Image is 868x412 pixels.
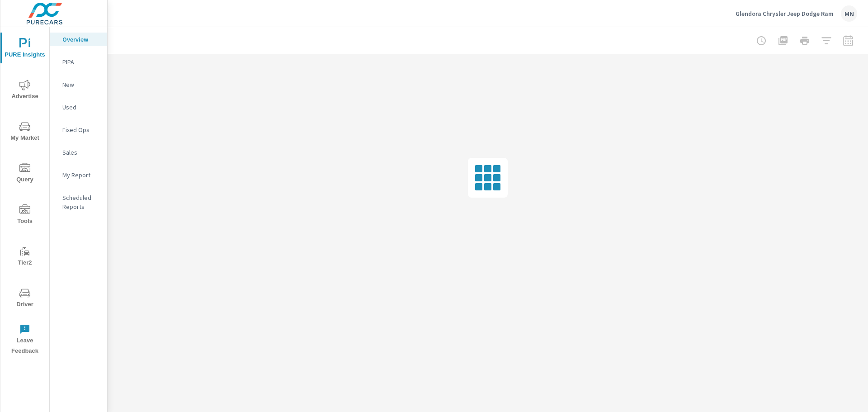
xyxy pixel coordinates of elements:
div: nav menu [0,27,49,360]
p: Fixed Ops [62,125,100,134]
span: Advertise [3,80,47,102]
span: Tier2 [3,246,47,268]
div: Overview [50,33,107,46]
p: Sales [62,148,100,157]
span: Query [3,163,47,185]
div: Fixed Ops [50,123,107,137]
span: PURE Insights [3,38,47,60]
span: Leave Feedback [3,324,47,356]
p: Overview [62,35,100,44]
div: My Report [50,168,107,182]
p: My Report [62,170,100,180]
p: Used [62,103,100,112]
div: MN [841,5,857,22]
p: Scheduled Reports [62,193,100,211]
p: PIPA [62,57,100,66]
div: Sales [50,146,107,159]
p: New [62,80,100,89]
div: Scheduled Reports [50,191,107,213]
span: Tools [3,204,47,227]
div: PIPA [50,55,107,69]
div: New [50,78,107,91]
span: Driver [3,288,47,310]
p: Glendora Chrysler Jeep Dodge Ram [736,9,834,18]
div: Used [50,100,107,114]
span: My Market [3,121,47,143]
